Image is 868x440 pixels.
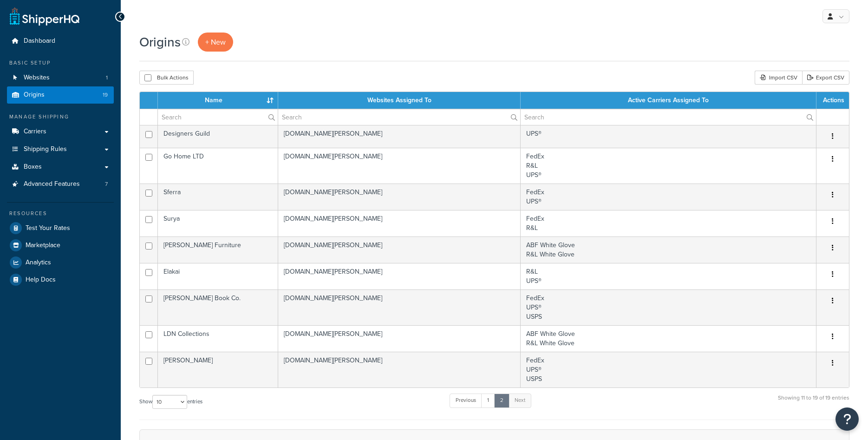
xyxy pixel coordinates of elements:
span: Help Docs [26,276,56,284]
td: R&L UPS® [521,263,816,289]
a: Export CSV [802,71,849,85]
li: Websites [7,69,114,86]
td: Elakai [158,263,278,289]
div: Showing 11 to 19 of 19 entries [778,393,849,413]
span: Shipping Rules [24,145,67,153]
td: FedEx UPS® USPS [521,289,816,325]
span: 1 [106,74,108,82]
td: ABF White Glove R&L White Glove [521,325,816,352]
td: FedEx UPS® USPS [521,352,816,387]
span: Advanced Features [24,180,80,188]
a: Help Docs [7,271,114,288]
td: Surya [158,210,278,236]
td: [DOMAIN_NAME][PERSON_NAME] [278,236,521,263]
a: Boxes [7,158,114,176]
td: Designers Guild [158,125,278,148]
a: + New [198,33,233,52]
a: Websites 1 [7,69,114,86]
td: [PERSON_NAME] [158,352,278,387]
span: Carriers [24,128,46,136]
span: Test Your Rates [26,224,70,232]
a: 1 [481,394,495,407]
a: 2 [494,394,509,407]
a: Dashboard [7,33,114,50]
th: Actions [816,92,849,109]
span: Analytics [26,259,51,267]
span: Marketplace [26,242,60,250]
a: Carriers [7,123,114,140]
td: [DOMAIN_NAME][PERSON_NAME] [278,263,521,289]
a: Previous [450,394,482,407]
span: 19 [103,91,108,99]
input: Search [278,109,520,125]
td: [DOMAIN_NAME][PERSON_NAME] [278,125,521,148]
td: [DOMAIN_NAME][PERSON_NAME] [278,325,521,352]
td: Sferra [158,184,278,210]
span: 7 [105,180,108,188]
td: [DOMAIN_NAME][PERSON_NAME] [278,184,521,210]
div: Basic Setup [7,59,114,67]
input: Search [521,109,816,125]
td: [DOMAIN_NAME][PERSON_NAME] [278,352,521,387]
a: Analytics [7,254,114,271]
label: Show entries [139,395,202,409]
td: [PERSON_NAME] Furniture [158,236,278,263]
h1: Origins [139,33,181,51]
button: Open Resource Center [835,407,859,431]
td: [PERSON_NAME] Book Co. [158,289,278,325]
div: Import CSV [755,71,802,85]
a: Marketplace [7,237,114,254]
a: Shipping Rules [7,141,114,158]
a: Next [509,394,531,407]
li: Origins [7,86,114,104]
div: Resources [7,210,114,217]
td: [DOMAIN_NAME][PERSON_NAME] [278,148,521,184]
td: FedEx UPS® [521,184,816,210]
span: Boxes [24,163,42,171]
select: Showentries [152,395,187,409]
td: LDN Collections [158,325,278,352]
input: Search [158,109,278,125]
td: UPS® [521,125,816,148]
div: Manage Shipping [7,113,114,121]
td: [DOMAIN_NAME][PERSON_NAME] [278,210,521,236]
span: Websites [24,74,50,82]
span: Origins [24,91,45,99]
td: Go Home LTD [158,148,278,184]
a: Origins 19 [7,86,114,104]
a: ShipperHQ Home [10,7,79,26]
td: FedEx R&L UPS® [521,148,816,184]
a: Test Your Rates [7,220,114,236]
button: Bulk Actions [139,71,194,85]
td: FedEx R&L [521,210,816,236]
li: Advanced Features [7,176,114,193]
th: Websites Assigned To [278,92,521,109]
th: Active Carriers Assigned To [521,92,816,109]
span: Dashboard [24,37,55,45]
a: Advanced Features 7 [7,176,114,193]
td: ABF White Glove R&L White Glove [521,236,816,263]
th: Name : activate to sort column ascending [158,92,278,109]
td: [DOMAIN_NAME][PERSON_NAME] [278,289,521,325]
span: + New [205,37,226,47]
